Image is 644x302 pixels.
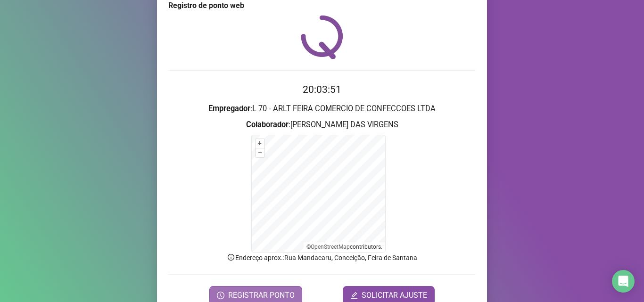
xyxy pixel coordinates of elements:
h3: : L 70 - ARLT FEIRA COMERCIO DE CONFECCOES LTDA [168,103,476,115]
a: OpenStreetMap [311,244,350,250]
li: © contributors. [306,244,382,250]
span: clock-circle [217,292,224,299]
img: QRPoint [301,15,343,59]
time: 20:03:51 [303,84,341,95]
div: Open Intercom Messenger [612,270,635,293]
span: REGISTRAR PONTO [228,290,295,301]
strong: Colaborador [246,120,289,129]
span: SOLICITAR AJUSTE [362,290,427,301]
p: Endereço aprox. : Rua Mandacaru, Conceição, Feira de Santana [168,253,476,263]
button: – [256,148,264,157]
h3: : [PERSON_NAME] DAS VIRGENS [168,119,476,131]
strong: Empregador [208,104,250,113]
button: + [256,139,264,148]
span: info-circle [227,253,235,261]
span: edit [350,292,358,299]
